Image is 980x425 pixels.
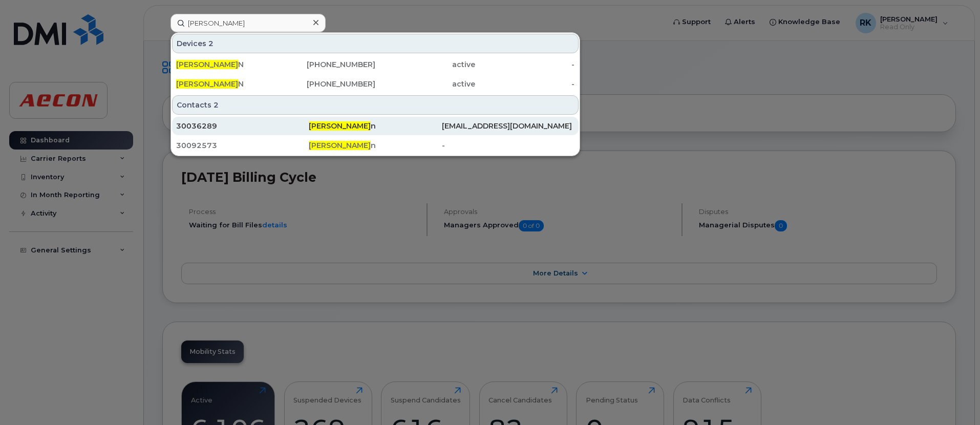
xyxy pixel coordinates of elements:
div: active [375,59,475,70]
div: n [309,121,441,131]
div: [EMAIL_ADDRESS][DOMAIN_NAME] [442,121,574,131]
div: 30036289 [176,121,309,131]
a: [PERSON_NAME]N[PHONE_NUMBER]active- [172,55,579,74]
div: N [176,79,276,89]
div: Devices [172,34,579,53]
span: 2 [208,38,214,49]
div: [PHONE_NUMBER] [276,59,376,70]
span: [PERSON_NAME] [309,141,371,150]
span: [PERSON_NAME] [176,79,238,89]
a: [PERSON_NAME]N[PHONE_NUMBER]active- [172,75,579,93]
div: active [375,79,475,89]
span: [PERSON_NAME] [176,60,238,69]
span: 2 [214,100,219,110]
div: N [176,59,276,70]
div: - [475,79,575,89]
span: [PERSON_NAME] [309,121,371,131]
div: 30092573 [176,140,309,151]
div: [PHONE_NUMBER] [276,79,376,89]
div: - [475,59,575,70]
div: Contacts [172,95,579,115]
a: 30036289[PERSON_NAME]n[EMAIL_ADDRESS][DOMAIN_NAME] [172,117,579,135]
div: n [309,140,441,151]
a: 30092573[PERSON_NAME]n- [172,136,579,155]
div: - [442,140,574,151]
